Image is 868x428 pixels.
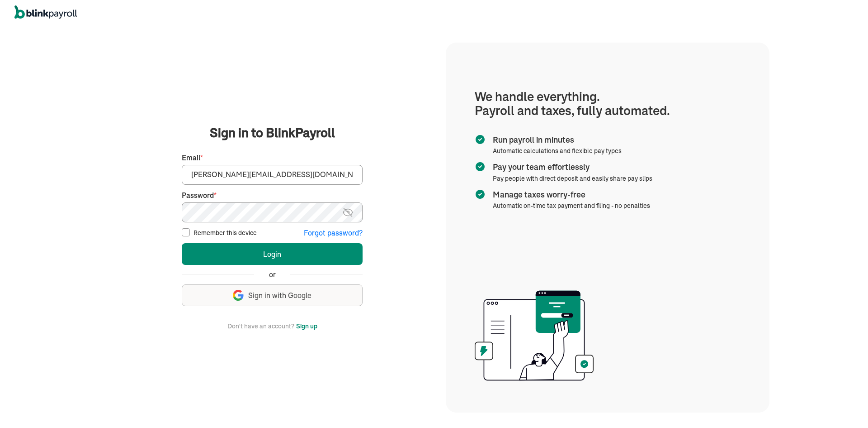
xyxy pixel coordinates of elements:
img: logo [14,5,77,19]
img: google [233,290,244,301]
span: Manage taxes worry-free [493,189,646,201]
button: Sign up [296,321,317,332]
label: Password [182,190,363,201]
img: illustration [475,288,594,384]
span: or [269,269,276,280]
input: Your email address [182,165,363,185]
span: Run payroll in minutes [493,134,618,146]
img: checkmark [475,161,486,172]
label: Remember this device [193,228,257,237]
img: eye [342,207,354,218]
button: Login [182,243,363,265]
span: Don't have an account? [227,321,294,332]
button: Forgot password? [304,228,363,238]
img: checkmark [475,189,486,200]
h1: We handle everything. Payroll and taxes, fully automated. [475,90,741,118]
span: Pay people with direct deposit and easily share pay slips [493,174,652,183]
label: Email [182,153,363,163]
iframe: Chat Widget [717,330,868,428]
span: Automatic calculations and flexible pay types [493,147,622,155]
span: Sign in to BlinkPayroll [210,124,335,142]
button: Sign in with Google [182,284,363,306]
span: Automatic on-time tax payment and filing - no penalties [493,202,650,210]
span: Pay your team effortlessly [493,161,649,173]
span: Sign in with Google [248,290,311,301]
img: checkmark [475,134,486,145]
